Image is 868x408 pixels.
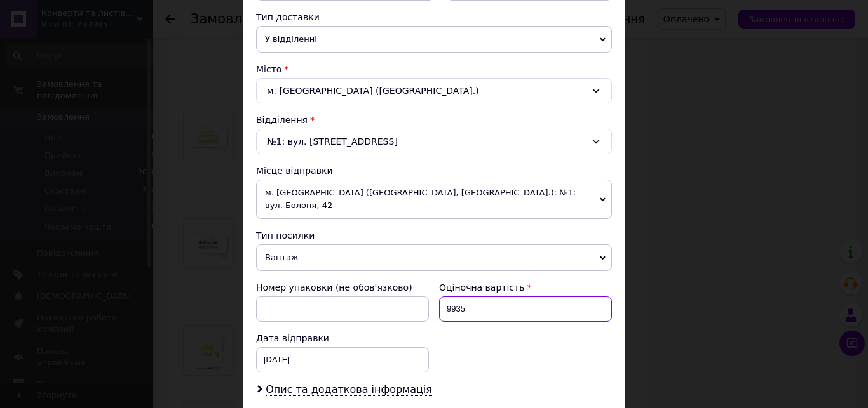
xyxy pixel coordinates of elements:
[256,180,612,219] span: м. [GEOGRAPHIC_DATA] ([GEOGRAPHIC_DATA], [GEOGRAPHIC_DATA].): №1: вул. Болоня, 42
[256,281,429,294] div: Номер упаковки (не обов'язково)
[256,114,612,126] div: Відділення
[256,26,612,53] span: У відділенні
[256,332,429,345] div: Дата відправки
[256,230,315,240] span: Тип посилки
[256,244,612,271] span: Вантаж
[439,281,612,294] div: Оціночна вартість
[266,383,432,396] span: Опис та додаткова інформація
[256,63,612,76] div: Місто
[256,166,333,176] span: Місце відправки
[256,78,612,103] div: м. [GEOGRAPHIC_DATA] ([GEOGRAPHIC_DATA].)
[256,129,612,154] div: №1: вул. [STREET_ADDRESS]
[256,12,320,22] span: Тип доставки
